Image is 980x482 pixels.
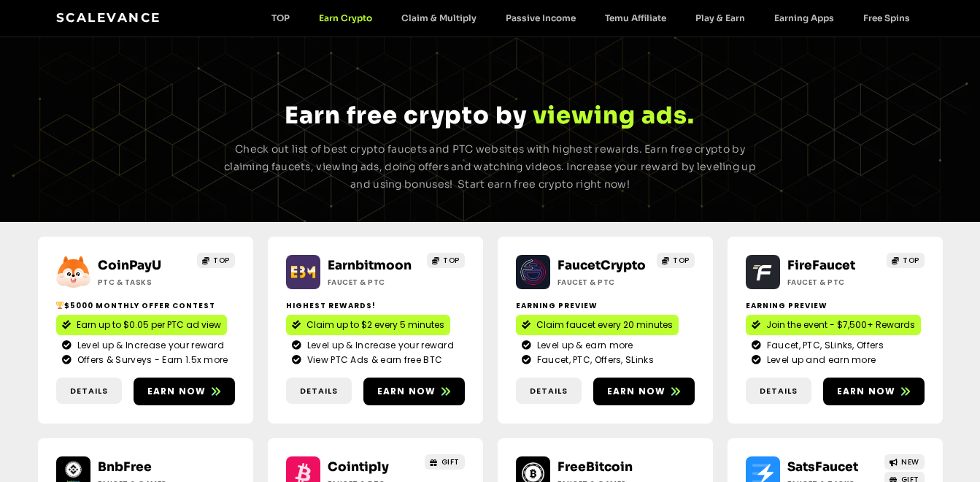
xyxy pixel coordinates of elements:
[903,255,919,266] span: TOP
[516,315,679,335] a: Claim faucet every 20 minutes
[219,141,762,193] p: Check out list of best crypto faucets and PTC websites with highest rewards. Earn free crypto by ...
[134,378,235,405] a: Earn now
[213,255,230,266] span: TOP
[557,258,646,273] a: FaucetCrypto
[673,255,690,266] span: TOP
[56,300,235,311] h2: $5000 Monthly Offer contest
[56,302,63,309] img: 🏆
[530,385,568,397] span: Details
[760,385,798,397] span: Details
[300,385,338,397] span: Details
[746,300,925,311] h2: Earning Preview
[887,253,925,268] a: TOP
[849,12,925,23] a: Free Spins
[593,378,695,405] a: Earn now
[681,12,760,23] a: Play & Earn
[657,253,695,268] a: TOP
[387,12,491,23] a: Claim & Multiply
[787,459,858,475] a: SatsFaucet
[377,385,436,398] span: Earn now
[516,300,695,311] h2: Earning Preview
[98,277,189,288] h2: ptc & Tasks
[304,353,442,367] span: View PTC Ads & earn free BTC
[427,253,465,268] a: TOP
[491,12,590,23] a: Passive Income
[286,378,352,405] a: Details
[56,315,227,335] a: Earn up to $0.05 per PTC ad view
[763,339,884,352] span: Faucet, PTC, SLinks, Offers
[533,353,654,367] span: Faucet, PTC, Offers, SLinks
[607,385,666,398] span: Earn now
[516,378,582,405] a: Details
[837,385,896,398] span: Earn now
[70,385,108,397] span: Details
[257,12,925,23] nav: Menu
[328,459,389,475] a: Cointiply
[98,459,152,475] a: BnbFree
[766,318,915,332] span: Join the event - $7,500+ Rewards
[425,454,465,470] a: GIFT
[763,353,876,367] span: Level up and earn more
[557,277,649,288] h2: Faucet & PTC
[823,378,925,405] a: Earn now
[328,277,419,288] h2: Faucet & PTC
[901,456,919,467] span: NEW
[306,318,444,332] span: Claim up to $2 every 5 minutes
[533,339,633,352] span: Level up & earn more
[147,385,207,398] span: Earn now
[285,101,527,130] span: Earn free crypto by
[74,353,228,367] span: Offers & Surveys - Earn 1.5x more
[443,255,460,266] span: TOP
[590,12,681,23] a: Temu Affiliate
[746,315,921,335] a: Join the event - $7,500+ Rewards
[304,12,387,23] a: Earn Crypto
[441,456,460,467] span: GIFT
[328,258,412,273] a: Earnbitmoon
[536,318,673,332] span: Claim faucet every 20 minutes
[74,339,224,352] span: Level up & Increase your reward
[304,339,454,352] span: Level up & Increase your reward
[884,454,925,470] a: NEW
[286,300,465,311] h2: Highest Rewards!
[363,378,465,405] a: Earn now
[286,315,450,335] a: Claim up to $2 every 5 minutes
[77,318,221,332] span: Earn up to $0.05 per PTC ad view
[557,459,633,475] a: FreeBitcoin
[56,10,161,25] a: Scalevance
[746,378,811,405] a: Details
[257,12,304,23] a: TOP
[787,277,879,288] h2: Faucet & PTC
[760,12,849,23] a: Earning Apps
[197,253,235,268] a: TOP
[56,378,122,405] a: Details
[98,258,161,273] a: CoinPayU
[787,258,855,273] a: FireFaucet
